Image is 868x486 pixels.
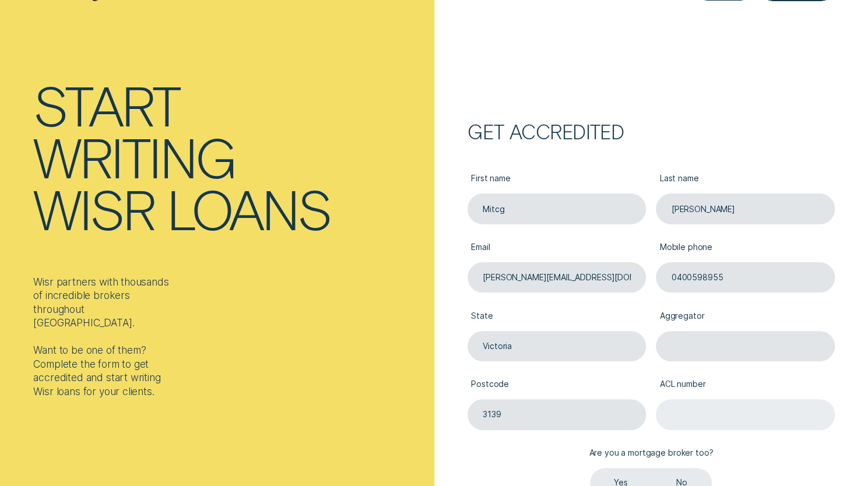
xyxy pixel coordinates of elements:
[468,234,646,262] label: Email
[585,440,716,468] label: Are you a mortgage broker too?
[468,303,646,331] label: State
[33,79,179,131] div: Start
[468,371,646,399] label: Postcode
[33,182,154,234] div: Wisr
[656,234,834,262] label: Mobile phone
[33,275,175,399] div: Wisr partners with thousands of incredible brokers throughout [GEOGRAPHIC_DATA]. Want to be one o...
[656,371,834,399] label: ACL number
[656,165,834,193] label: Last name
[33,131,234,182] div: writing
[468,165,646,193] label: First name
[33,79,428,234] h1: Start writing Wisr loans
[656,303,834,331] label: Aggregator
[167,182,330,234] div: loans
[468,124,835,139] h2: Get accredited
